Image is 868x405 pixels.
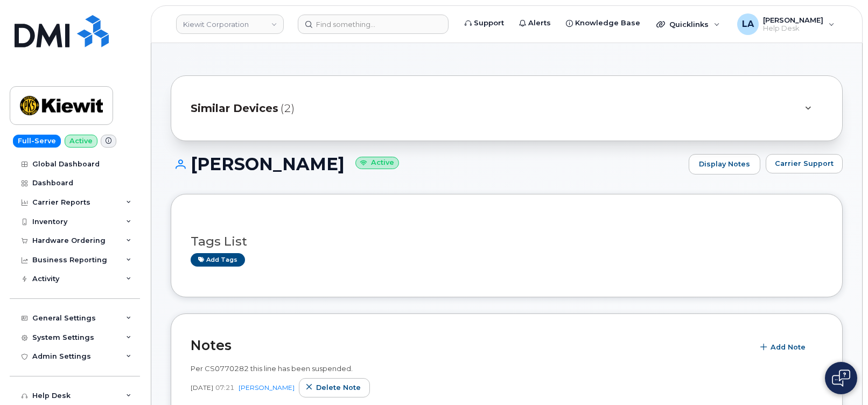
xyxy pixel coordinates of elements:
h3: Tags List [191,235,823,248]
span: Add Note [771,342,806,352]
span: (2) [281,101,295,116]
button: Delete note [299,378,370,397]
span: 07:21 [215,383,234,392]
small: Active [355,157,399,169]
button: Add Note [753,338,815,357]
span: Delete note [316,382,361,393]
a: Add tags [191,253,245,267]
button: Carrier Support [766,154,843,173]
span: Per CS0770282 this line has been suspended. [191,364,353,373]
h2: Notes [191,337,748,353]
a: Display Notes [689,154,760,174]
span: [DATE] [191,383,213,392]
span: Similar Devices [191,101,278,116]
h1: [PERSON_NAME] [171,155,683,173]
a: [PERSON_NAME] [239,383,295,392]
img: Open chat [832,369,850,387]
span: Carrier Support [775,158,834,169]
